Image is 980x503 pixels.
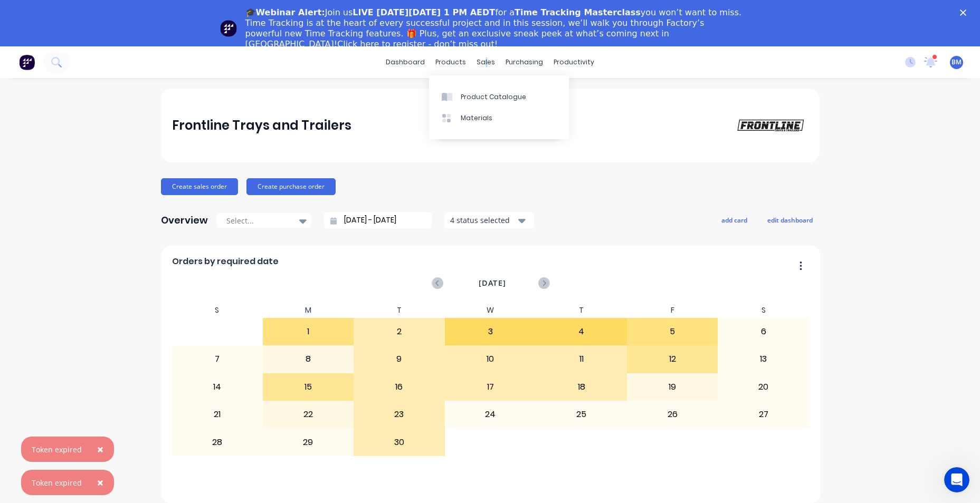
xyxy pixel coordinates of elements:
[430,54,471,70] div: products
[627,303,718,318] div: F
[32,444,82,455] div: Token expired
[479,277,506,289] span: [DATE]
[718,346,808,372] div: 13
[536,346,626,372] div: 11
[718,318,808,345] div: 6
[263,429,354,455] div: 29
[445,318,536,345] div: 3
[960,9,971,16] div: Close
[263,401,354,428] div: 22
[760,213,820,227] button: edit dashboard
[718,303,809,318] div: S
[471,54,500,70] div: sales
[461,113,492,123] div: Materials
[444,212,534,228] button: 4 status selected
[500,54,548,70] div: purchasing
[734,117,808,133] img: Frontline Trays and Trailers
[354,318,444,345] div: 2
[263,374,354,400] div: 15
[354,401,444,428] div: 23
[87,437,114,462] button: Close
[627,401,718,428] div: 26
[172,346,262,372] div: 7
[161,178,238,195] button: Create sales order
[536,374,626,400] div: 18
[429,108,569,129] a: Materials
[627,346,718,372] div: 12
[354,429,444,455] div: 30
[715,213,754,227] button: add card
[32,477,82,488] div: Token expired
[515,7,641,17] b: Time Tracking Masterclass
[536,318,626,345] div: 4
[445,303,536,318] div: W
[172,255,279,268] span: Orders by required date
[87,470,114,495] button: Close
[461,92,526,102] div: Product Catalogue
[172,115,351,136] div: Frontline Trays and Trailers
[353,7,495,17] b: LIVE [DATE][DATE] 1 PM AEDT
[172,429,262,455] div: 28
[445,346,536,372] div: 10
[337,39,498,49] a: Click here to register - don’t miss out!
[944,467,969,492] iframe: Intercom live chat
[172,303,263,318] div: S
[172,401,262,428] div: 21
[19,54,35,70] img: Factory
[220,20,237,37] img: Profile image for Team
[380,54,430,70] a: dashboard
[245,7,325,17] b: 🎓Webinar Alert:
[718,401,808,428] div: 27
[627,374,718,400] div: 19
[263,318,354,345] div: 1
[450,215,517,226] div: 4 status selected
[536,303,627,318] div: T
[161,210,208,231] div: Overview
[354,374,444,400] div: 16
[718,374,808,400] div: 20
[445,374,536,400] div: 17
[172,374,262,400] div: 14
[97,475,103,490] span: ×
[97,442,103,457] span: ×
[263,303,354,318] div: M
[245,7,744,50] div: Join us for a you won’t want to miss. Time Tracking is at the heart of every successful project a...
[445,401,536,428] div: 24
[263,346,354,372] div: 8
[952,57,962,67] span: BM
[354,303,445,318] div: T
[246,178,336,195] button: Create purchase order
[354,346,444,372] div: 9
[429,86,569,107] a: Product Catalogue
[548,54,600,70] div: productivity
[627,318,718,345] div: 5
[536,401,626,428] div: 25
